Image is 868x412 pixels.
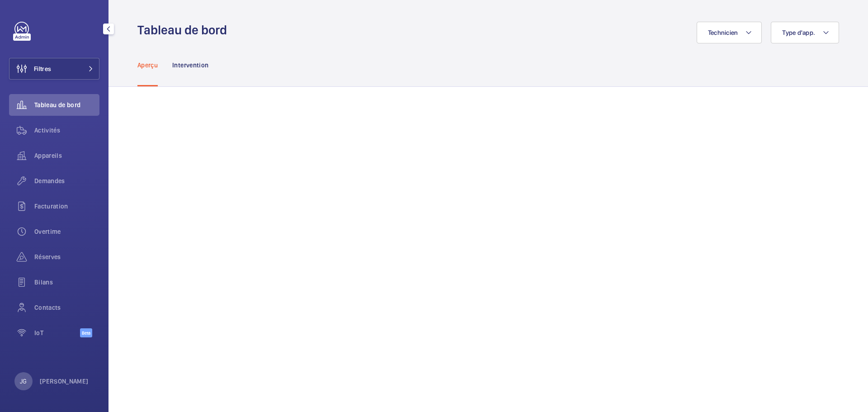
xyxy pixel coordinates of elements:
[34,151,99,160] span: Appareils
[34,64,51,73] span: Filtres
[782,29,815,36] span: Type d'app.
[34,252,99,261] span: Réserves
[137,61,158,70] p: Aperçu
[34,126,99,135] span: Activités
[9,58,99,80] button: Filtres
[80,328,92,337] span: Beta
[34,303,99,312] span: Contacts
[34,176,99,185] span: Demandes
[137,22,232,38] h1: Tableau de bord
[40,377,89,386] p: [PERSON_NAME]
[34,227,99,236] span: Overtime
[34,100,99,109] span: Tableau de bord
[708,29,738,36] span: Technicien
[172,61,208,70] p: Intervention
[697,22,762,43] button: Technicien
[34,278,99,287] span: Bilans
[20,377,27,386] p: JG
[34,328,80,337] span: IoT
[771,22,839,43] button: Type d'app.
[34,202,99,211] span: Facturation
